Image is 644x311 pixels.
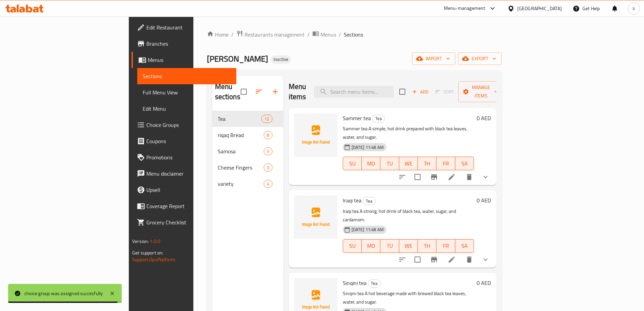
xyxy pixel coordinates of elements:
[212,143,283,159] div: Samosa5
[477,196,491,205] h6: 0 AED
[307,30,310,39] li: /
[218,131,264,139] span: riqaq Bread
[132,149,236,165] a: Promotions
[368,280,380,287] span: Tea
[362,157,380,170] button: MO
[264,180,272,188] div: items
[212,108,283,195] nav: Menu sections
[380,157,399,170] button: TU
[455,157,474,170] button: SA
[343,157,362,170] button: SU
[294,113,337,157] img: Sammer tea
[146,218,231,226] span: Grocery Checklist
[444,4,485,13] div: Menu-management
[477,278,491,288] h6: 0 AED
[343,207,474,224] p: Iraqi tea A strong, hot drink of black tea, water, sugar, and cardamom.
[261,115,272,123] div: items
[477,251,494,268] button: show more
[207,51,268,66] span: [PERSON_NAME]
[132,248,163,257] span: Get support on:
[458,241,471,251] span: SA
[426,251,442,268] button: Branch-specific-item
[517,5,562,12] div: [GEOGRAPHIC_DATA]
[137,68,236,84] a: Sections
[320,30,336,39] span: Menus
[463,54,496,63] span: export
[251,84,267,100] span: Sort sections
[132,214,236,230] a: Grocery Checklist
[218,147,264,155] span: Samosa
[146,137,231,145] span: Coupons
[143,88,231,96] span: Full Menu View
[314,86,394,98] input: search
[264,147,272,155] div: items
[362,239,380,253] button: MO
[418,54,450,63] span: import
[344,30,363,39] span: Sections
[448,173,456,181] a: Edit menu item
[383,241,396,251] span: TU
[339,30,341,39] li: /
[264,181,272,187] span: 4
[399,157,418,170] button: WE
[146,202,231,210] span: Coverage Report
[132,198,236,214] a: Coverage Report
[143,105,231,113] span: Edit Menu
[218,115,262,123] span: Tea
[237,85,251,99] span: Select all sections
[271,55,291,64] div: Inactive
[218,163,264,172] span: Cheese Fingers
[212,111,283,127] div: Tea12
[146,186,231,194] span: Upsell
[409,87,431,97] span: Add item
[363,197,375,205] span: Tea
[137,101,236,117] a: Edit Menu
[148,56,231,64] span: Menus
[132,237,149,246] span: Version:
[399,239,418,253] button: WE
[448,256,456,264] a: Edit menu item
[383,159,396,169] span: TU
[455,239,474,253] button: SA
[218,180,264,188] span: variety
[418,239,436,253] button: TH
[343,239,362,253] button: SU
[132,182,236,198] a: Upsell
[264,163,272,172] div: items
[146,153,231,161] span: Promotions
[477,113,491,123] h6: 0 AED
[481,256,490,264] svg: Show Choices
[143,72,231,80] span: Sections
[368,280,381,288] div: Tea
[431,87,458,97] span: Select section first
[264,131,272,139] div: items
[418,157,436,170] button: TH
[264,164,272,171] span: 3
[212,159,283,176] div: Cheese Fingers3
[409,87,431,97] button: Add
[312,30,336,39] a: Menus
[24,290,103,297] div: choice group was assigned succesfully
[146,170,231,178] span: Menu disclaimer
[477,169,494,185] button: show more
[244,30,305,39] span: Restaurants management
[212,127,283,143] div: riqaq Bread8
[410,252,425,267] span: Select to update
[364,241,378,251] span: MO
[421,159,434,169] span: TH
[461,169,477,185] button: delete
[458,52,502,65] button: export
[346,159,359,169] span: SU
[146,40,231,48] span: Branches
[394,251,410,268] button: sort-choices
[150,237,160,246] span: 1.0.0
[294,196,337,239] img: Iraqi tea
[426,169,442,185] button: Branch-specific-item
[146,121,231,129] span: Choice Groups
[207,30,502,39] nav: breadcrumb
